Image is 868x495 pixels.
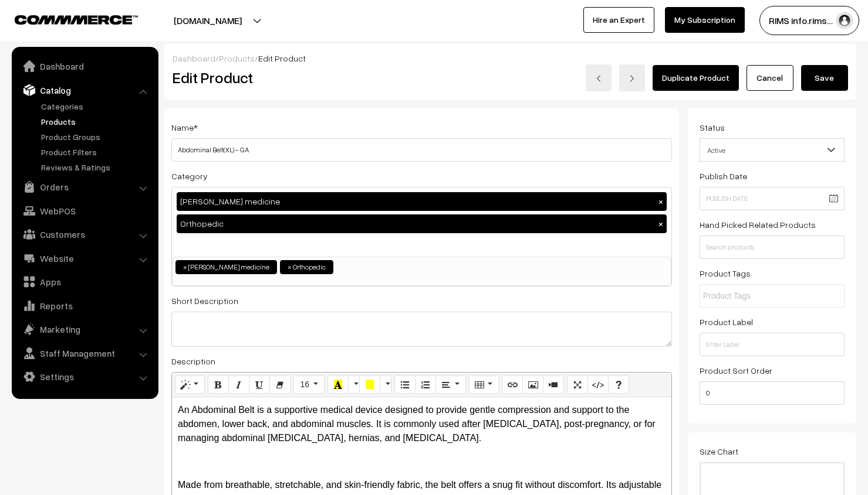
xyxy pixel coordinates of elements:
[15,176,154,197] a: Orders
[15,80,154,101] a: Catalog
[700,140,844,161] span: Active
[219,53,255,63] a: Products
[15,15,138,24] img: COMMMERCE
[177,214,667,233] div: Orthopedic
[700,445,738,458] label: Size Chart
[502,375,523,394] button: Link (CTRL+K)
[700,333,845,356] input: Enter Label
[703,290,806,302] input: Product Tags
[522,375,543,394] button: Picture
[228,375,249,394] button: Italic (CTRL+I)
[171,138,672,162] input: Name
[178,403,666,445] p: An Abdominal Belt is a supportive medical device designed to provide gentle compression and suppo...
[656,219,666,229] button: ×
[348,375,360,394] button: More Color
[656,196,666,207] button: ×
[15,224,154,245] a: Customers
[700,364,772,377] label: Product Sort Order
[700,138,845,162] span: Active
[653,65,739,91] a: Duplicate Product
[15,56,154,77] a: Dashboard
[177,192,667,211] div: [PERSON_NAME] medicine
[15,343,154,364] a: Staff Management
[258,53,306,63] span: Edit Product
[394,375,416,394] button: Unordered list (CTRL+SHIFT+NUM7)
[173,53,215,63] a: Dashboard
[435,375,465,394] button: Paragraph
[583,7,654,33] a: Hire an Expert
[567,375,588,394] button: Full Screen
[759,6,859,35] button: RIMS info.rims…
[269,375,291,394] button: Remove Font Style (CTRL+\)
[38,131,154,143] a: Product Groups
[15,319,154,340] a: Marketing
[836,12,853,29] img: user
[173,69,444,87] h2: Edit Product
[38,146,154,158] a: Product Filters
[543,375,564,394] button: Video
[608,375,629,394] button: Help
[415,375,436,394] button: Ordered list (CTRL+SHIFT+NUM8)
[175,375,205,394] button: Style
[359,375,380,394] button: Background Color
[469,375,499,394] button: Table
[171,121,198,134] label: Name
[175,260,277,274] li: Generic Aadhaar medicine
[595,75,602,82] img: left-arrow.png
[700,381,845,405] input: Enter Number
[629,75,636,82] img: right-arrow.png
[700,121,725,134] label: Status
[133,6,283,35] button: [DOMAIN_NAME]
[700,316,753,328] label: Product Label
[15,248,154,269] a: Website
[700,170,747,182] label: Publish Date
[288,262,292,272] span: ×
[171,355,215,367] label: Description
[171,295,238,307] label: Short Description
[700,187,845,210] input: Publish Date
[801,65,848,91] button: Save
[38,161,154,173] a: Reviews & Ratings
[38,100,154,112] a: Categories
[700,219,816,231] label: Hand Picked Related Products
[700,267,751,279] label: Product Tags
[700,235,845,259] input: Search products
[38,115,154,128] a: Products
[208,375,229,394] button: Bold (CTRL+B)
[587,375,609,394] button: Code View
[280,260,333,274] li: Orthopedic
[15,295,154,316] a: Reports
[173,52,848,64] div: / /
[293,375,325,394] button: Font Size
[249,375,270,394] button: Underline (CTRL+U)
[300,380,309,389] span: 16
[665,7,745,33] a: My Subscription
[747,65,793,91] a: Cancel
[15,200,154,221] a: WebPOS
[183,262,187,272] span: ×
[15,366,154,387] a: Settings
[327,375,349,394] button: Recent Color
[15,12,117,26] a: COMMMERCE
[15,271,154,292] a: Apps
[380,375,391,394] button: More Color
